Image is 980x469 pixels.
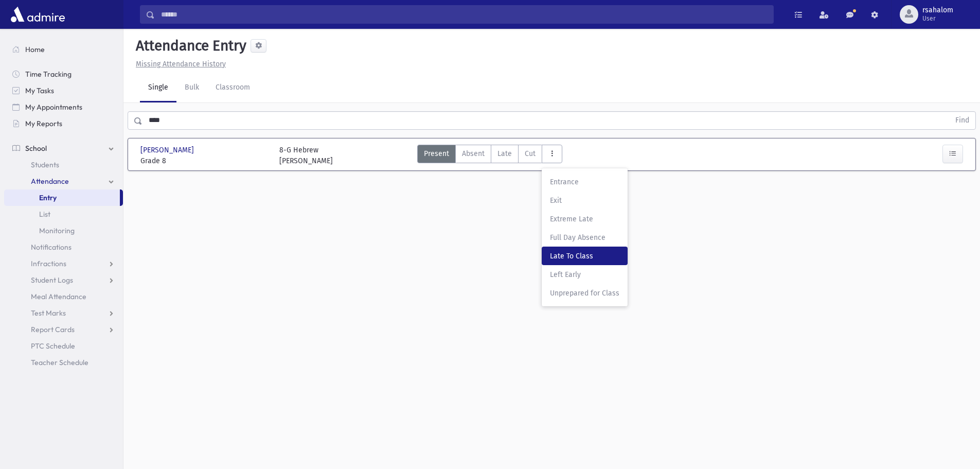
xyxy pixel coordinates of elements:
a: Classroom [207,74,258,102]
span: Test Marks [31,308,66,318]
h5: Attendance Entry [132,37,246,55]
input: Search [155,5,773,24]
a: Bulk [176,74,207,102]
a: My Appointments [4,99,123,115]
span: Left Early [550,269,619,280]
a: Time Tracking [4,66,123,82]
a: Single [140,74,176,102]
img: AdmirePro [8,4,67,25]
span: Meal Attendance [31,292,86,301]
div: AttTypes [417,145,562,166]
span: Cut [525,148,536,159]
a: List [4,206,123,222]
a: Teacher Schedule [4,354,123,371]
span: Grade 8 [140,155,269,166]
a: Students [4,157,123,173]
a: Attendance [4,173,123,189]
span: Exit [550,195,619,206]
span: Infractions [31,259,66,268]
span: Entry [39,193,57,202]
a: PTC Schedule [4,338,123,354]
a: Infractions [4,255,123,272]
span: Late [497,148,512,159]
a: Notifications [4,239,123,255]
span: Student Logs [31,275,73,285]
span: PTC Schedule [31,341,75,351]
span: [PERSON_NAME] [140,145,196,155]
span: My Tasks [25,86,54,95]
a: Meal Attendance [4,288,123,305]
div: 8-G Hebrew [PERSON_NAME] [279,145,333,166]
span: rsahalom [922,6,953,14]
span: Students [31,160,59,169]
span: Extreme Late [550,214,619,224]
span: User [922,14,953,23]
a: Home [4,41,123,58]
button: Find [949,112,975,129]
span: My Appointments [25,102,82,112]
span: Entrance [550,177,619,187]
u: Missing Attendance History [136,60,226,68]
span: Attendance [31,177,69,186]
a: My Reports [4,115,123,132]
a: Monitoring [4,222,123,239]
span: Notifications [31,242,72,252]
a: Test Marks [4,305,123,321]
a: Student Logs [4,272,123,288]
span: Present [424,148,449,159]
span: My Reports [25,119,62,128]
a: Entry [4,189,120,206]
a: Missing Attendance History [132,60,226,68]
span: Time Tracking [25,70,72,79]
span: Unprepared for Class [550,288,619,299]
span: List [39,210,50,219]
a: Report Cards [4,321,123,338]
a: My Tasks [4,82,123,99]
span: Report Cards [31,325,75,334]
span: Late To Class [550,251,619,262]
span: Teacher Schedule [31,358,88,367]
span: School [25,144,47,153]
a: School [4,140,123,157]
span: Home [25,45,45,54]
span: Full Day Absence [550,232,619,243]
span: Absent [462,148,485,159]
span: Monitoring [39,226,75,235]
